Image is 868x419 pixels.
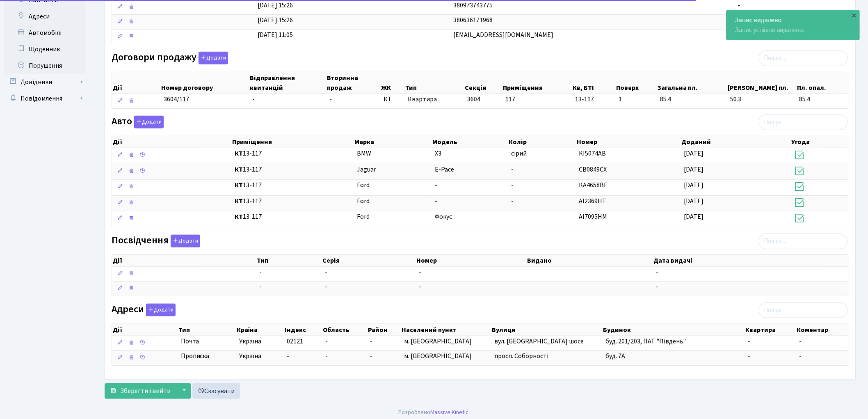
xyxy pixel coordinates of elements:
[325,352,328,361] span: -
[653,255,849,266] th: Дата видачі
[252,95,255,104] span: -
[256,255,322,266] th: Тип
[681,136,791,148] th: Доданий
[656,268,658,277] span: -
[4,41,86,57] a: Щоденник
[169,233,200,247] a: Додати
[231,136,354,148] th: Приміщення
[329,95,332,104] span: -
[748,352,750,361] span: -
[258,16,293,25] span: [DATE] 15:26
[357,165,376,174] span: Jaguar
[4,8,86,25] a: Адреси
[799,337,802,346] span: -
[511,197,514,206] span: -
[759,114,848,130] input: Пошук...
[380,72,404,94] th: ЖК
[453,1,493,10] span: 380973743775
[511,165,514,174] span: -
[684,181,704,190] span: [DATE]
[494,352,548,361] span: просп. Соборності
[684,165,704,174] span: [DATE]
[235,181,243,190] b: КТ
[370,337,373,346] span: -
[511,212,514,221] span: -
[727,72,796,94] th: [PERSON_NAME] пл.
[572,72,616,94] th: Кв, БТІ
[799,95,845,104] span: 85.4
[419,282,421,291] span: -
[576,136,681,148] th: Номер
[325,282,327,291] span: -
[435,149,441,158] span: X3
[398,408,470,417] div: Розроблено .
[325,337,328,346] span: -
[236,324,284,336] th: Країна
[579,149,606,158] span: KI5074AB
[144,302,176,316] a: Додати
[605,352,625,361] span: буд. 7А
[235,165,350,174] span: 13-117
[178,324,236,336] th: Тип
[235,197,350,206] span: 13-117
[134,116,164,128] button: Авто
[235,181,350,190] span: 13-117
[259,282,318,292] span: -
[619,95,653,104] span: 1
[105,383,176,399] button: Зберегти і вийти
[171,235,200,247] button: Посвідчення
[575,95,612,104] span: 13-117
[435,212,452,221] span: Фокус
[322,255,416,266] th: Серія
[730,95,793,104] span: 50.3
[748,337,750,346] span: -
[464,72,502,94] th: Секція
[322,324,367,336] th: Область
[511,181,514,190] span: -
[132,114,164,129] a: Додати
[196,50,228,64] a: Додати
[249,72,326,94] th: Відправлення квитанцій
[738,1,740,10] span: -
[850,11,859,19] div: ×
[258,1,293,10] span: [DATE] 15:26
[354,136,432,148] th: Марка
[796,324,849,336] th: Коментар
[160,72,249,94] th: Номер договору
[404,352,472,361] span: м. [GEOGRAPHIC_DATA]
[605,337,686,346] span: буд. 201/203, ПАТ "Південь"
[199,52,228,64] button: Договори продажу
[239,352,281,361] span: Україна
[239,337,281,346] span: Україна
[401,324,491,336] th: Населений пункт
[112,52,228,64] label: Договори продажу
[579,212,608,221] span: АІ7095НМ
[284,324,322,336] th: Індекс
[579,197,607,206] span: АІ2369НТ
[419,268,421,277] span: -
[235,149,243,158] b: КТ
[357,149,371,158] span: BMW
[408,95,461,104] span: Квартира
[684,149,704,158] span: [DATE]
[791,136,848,148] th: Угода
[526,255,653,266] th: Видано
[112,324,178,336] th: Дії
[384,95,401,104] span: КТ
[579,165,607,174] span: CB0849CX
[367,324,401,336] th: Район
[235,212,243,221] b: КТ
[112,72,160,94] th: Дії
[404,72,464,94] th: Тип
[112,116,164,128] label: Авто
[657,72,727,94] th: Загальна пл.
[660,95,724,104] span: 85.4
[430,408,468,417] a: Massive Kinetic
[511,149,527,158] span: сірий
[4,57,86,74] a: Порушення
[4,90,86,107] a: Повідомлення
[287,337,304,346] span: 02121
[235,165,243,174] b: КТ
[799,352,802,361] span: -
[146,304,176,316] button: Адреси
